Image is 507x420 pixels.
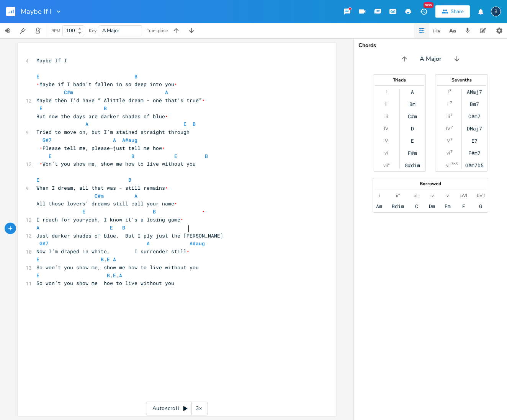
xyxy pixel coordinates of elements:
span: A [85,120,88,127]
div: Bm [409,101,415,107]
span: A [147,240,150,247]
span: E [49,153,52,160]
div: Chords [358,43,502,48]
span: \u2028 [36,81,39,88]
span: A Major [420,55,442,63]
span: \u2028 [180,216,183,223]
div: boywells [491,7,501,16]
div: G#dim [405,162,420,168]
div: I [386,89,387,95]
sup: 7 [450,149,453,155]
div: ii [385,101,388,107]
span: Please tell me, please—just tell me how [36,145,309,160]
span: C#m [95,192,104,199]
div: Transpose [147,28,168,33]
span: E [36,272,39,279]
span: E [183,120,186,127]
div: G#m7b5 [465,162,484,168]
span: When I dream, all that was - still remains [36,184,174,191]
div: V [385,138,388,144]
span: A Major [102,27,119,34]
sup: 7b5 [451,161,458,167]
div: AMaj7 [467,89,482,95]
div: BPM [51,29,60,33]
span: A#aug [122,137,137,143]
span: E [113,272,116,279]
div: C [415,203,418,209]
sup: 7 [450,100,452,106]
span: . . [36,272,122,279]
div: V [447,138,450,144]
span: \u2028 [165,113,168,120]
span: Maybe then I’d have “ Alittle dream - one that’s true” [36,97,205,104]
div: iii [384,113,388,119]
div: Bm7 [470,101,479,107]
div: Borrowed [373,181,488,186]
div: F [462,203,465,209]
span: B [193,120,196,127]
span: So won’t you show me, show me how to live without you [36,264,199,271]
span: Maybe If I [21,8,52,15]
span: So won’t you show me how to live without you [36,280,174,287]
div: iii [446,113,450,119]
div: Share [451,8,464,15]
span: Won’t you show me, show me how to live without you [36,160,196,167]
span: B [107,272,110,279]
div: DMaj7 [467,125,482,132]
div: Dm [429,203,435,209]
span: Tried to move on, but I’m stained straight through [36,129,190,135]
span: B [128,176,131,183]
div: Bdim [392,203,404,209]
span: Now I’m draped in white, I surrender still [36,248,202,255]
span: B [153,208,156,215]
span: I reach for you—yeah, I know it’s a losing game [36,216,183,223]
span: Just darker shades of blue. But I ply just the [PERSON_NAME] [36,232,223,239]
span: E [36,176,39,183]
span: \u2028 [162,145,165,151]
span: E [36,73,39,80]
button: Share [435,5,470,18]
span: B [122,224,125,231]
span: A [113,137,116,143]
div: i [379,192,380,199]
div: vii [446,162,451,168]
span: G#7 [43,137,52,143]
span: B [134,73,137,80]
div: iv [430,192,434,199]
span: \u2028 [186,248,190,255]
div: ii [447,101,450,107]
div: Triads [373,78,425,82]
span: E [174,153,177,160]
span: A [165,89,168,96]
div: Sevenths [435,78,487,82]
span: E [107,256,110,263]
span: G#7 [39,240,49,247]
div: bIII [414,192,420,199]
div: F#m7 [468,150,481,156]
span: A#aug [190,240,205,247]
button: New [416,5,431,18]
span: B [131,153,134,160]
div: C#m7 [468,113,481,119]
div: IV [446,125,450,132]
span: \u2028 [174,200,177,207]
span: E [36,256,39,263]
span: A [119,272,122,279]
div: D [411,125,414,132]
sup: 7 [450,112,453,118]
span: E [110,224,113,231]
div: 3x [192,402,206,415]
button: B [491,3,501,20]
span: A [134,192,137,199]
div: vii° [383,162,389,168]
div: F#m [408,150,417,156]
div: E7 [471,138,478,144]
span: All those lovers’ dreams still call your name [36,200,309,215]
div: ii° [396,192,400,199]
div: Am [376,203,382,209]
div: bVI [460,192,467,199]
span: B [104,105,107,112]
span: \u2028 [39,160,43,167]
sup: 7 [449,88,451,94]
div: Key [89,28,96,33]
